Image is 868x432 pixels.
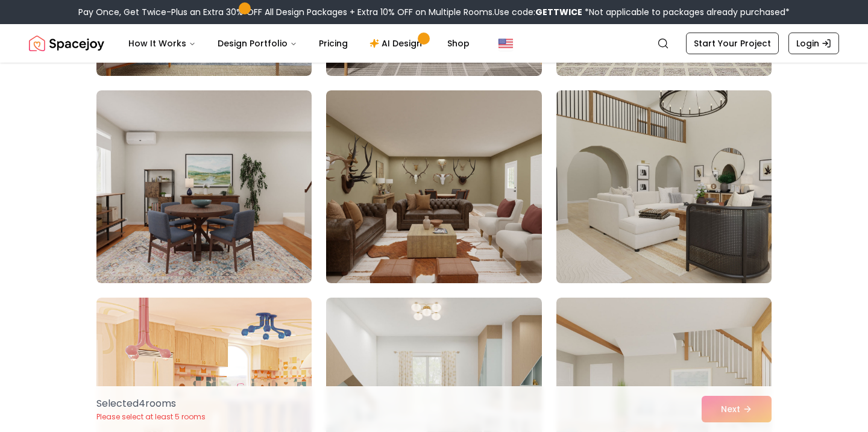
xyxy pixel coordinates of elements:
span: *Not applicable to packages already purchased* [582,6,790,18]
button: Design Portfolio [208,31,307,55]
b: GETTWICE [535,6,582,18]
nav: Global [29,24,839,63]
img: Room room-31 [96,90,312,283]
a: AI Design [360,31,435,55]
p: Selected 4 room s [96,396,206,411]
span: Use code: [494,6,582,18]
a: Login [788,33,839,54]
p: Please select at least 5 rooms [96,412,206,422]
a: Start Your Project [686,33,779,54]
img: Spacejoy Logo [29,31,104,55]
a: Pricing [309,31,357,55]
button: How It Works [119,31,206,55]
img: United States [498,36,513,51]
a: Shop [438,31,479,55]
div: Pay Once, Get Twice-Plus an Extra 30% OFF All Design Packages + Extra 10% OFF on Multiple Rooms. [78,6,790,18]
nav: Main [119,31,479,55]
img: Room room-33 [551,86,777,288]
img: Room room-32 [326,90,541,283]
a: Spacejoy [29,31,104,55]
